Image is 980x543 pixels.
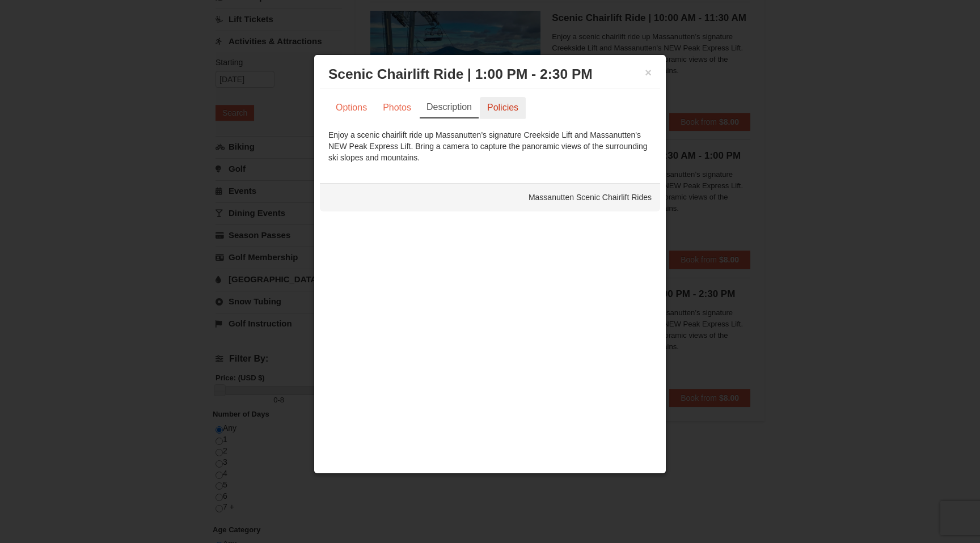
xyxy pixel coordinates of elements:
a: Photos [375,97,419,118]
h3: Scenic Chairlift Ride | 1:00 PM - 2:30 PM [328,66,652,83]
a: Options [328,97,374,118]
div: Massanutten Scenic Chairlift Rides [320,183,660,211]
a: Description [420,97,479,118]
button: × [645,67,652,78]
a: Policies [480,97,526,118]
div: Enjoy a scenic chairlift ride up Massanutten’s signature Creekside Lift and Massanutten's NEW Pea... [328,129,652,163]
